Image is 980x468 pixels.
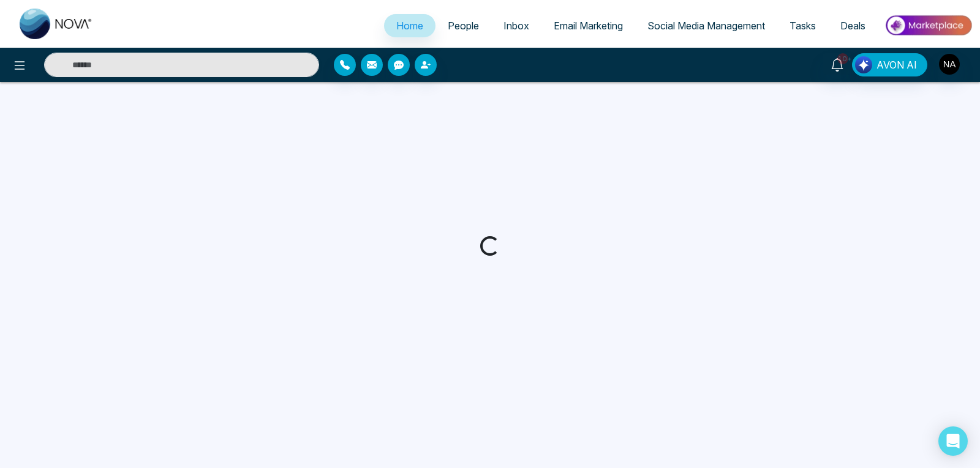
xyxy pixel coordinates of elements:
span: Inbox [503,20,529,32]
a: People [435,14,491,37]
span: Home [396,20,423,32]
img: User Avatar [939,54,960,75]
span: Deals [840,20,865,32]
button: AVON AI [852,53,927,76]
a: Home [384,14,435,37]
span: AVON AI [876,58,917,72]
span: Social Media Management [647,20,765,32]
img: Market-place.gif [884,12,973,39]
span: 10+ [837,53,848,64]
img: Nova CRM Logo [20,9,93,39]
a: Inbox [491,14,541,37]
a: Social Media Management [635,14,777,37]
span: Tasks [790,20,816,32]
span: Email Marketing [554,20,623,32]
a: Email Marketing [541,14,635,37]
a: Tasks [777,14,828,37]
div: Open Intercom Messenger [938,426,968,456]
a: 10+ [823,53,852,75]
span: People [448,20,479,32]
img: Lead Flow [855,56,872,73]
a: Deals [828,14,878,37]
